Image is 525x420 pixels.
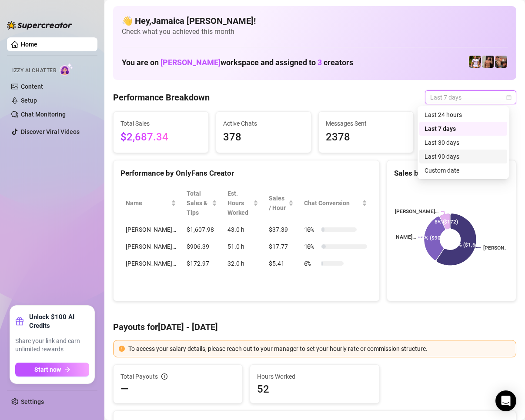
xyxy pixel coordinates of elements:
td: [PERSON_NAME]… [120,238,181,255]
span: Total Sales & Tips [187,189,210,217]
a: Content [21,83,43,90]
td: $17.77 [264,238,298,255]
span: Name [126,198,169,208]
td: 43.0 h [222,221,264,238]
span: Last 7 days [430,91,511,104]
div: Last 90 days [425,152,502,161]
div: Last 24 hours [425,110,502,120]
td: [PERSON_NAME]… [120,221,181,238]
span: $2,687.34 [120,129,201,146]
span: Start now [34,366,61,373]
span: Share your link and earn unlimited rewards [15,337,89,354]
span: Sales / Hour [269,193,286,213]
span: [PERSON_NAME] [161,58,221,67]
span: Active Chats [223,119,304,128]
text: [PERSON_NAME]… [395,208,438,214]
div: Last 7 days [419,122,507,136]
span: 378 [223,129,304,146]
span: info-circle [161,373,167,380]
th: Name [120,185,181,221]
td: $37.39 [264,221,298,238]
span: 3 [318,58,322,67]
div: Last 30 days [425,138,502,147]
a: Discover Viral Videos [21,128,80,135]
td: $172.97 [181,255,222,272]
span: Total Sales [120,119,201,128]
span: Izzy AI Chatter [12,67,56,75]
div: Last 7 days [425,124,502,133]
th: Total Sales & Tips [181,185,222,221]
h4: Payouts for [DATE] - [DATE] [113,321,516,333]
span: 2378 [326,129,407,146]
a: Settings [21,398,44,405]
span: exclamation-circle [119,346,125,352]
div: Last 24 hours [419,108,507,122]
button: Start nowarrow-right [15,363,89,377]
td: 51.0 h [222,238,264,255]
span: 6 % [304,259,318,268]
a: Setup [21,97,37,104]
span: arrow-right [64,367,70,373]
span: 10 % [304,225,318,234]
span: Messages Sent [326,119,407,128]
span: calendar [506,95,512,100]
h4: Performance Breakdown [113,91,210,103]
td: $1,607.98 [181,221,222,238]
div: Custom date [419,163,507,177]
div: Open Intercom Messenger [495,390,516,411]
td: $906.39 [181,238,222,255]
div: Est. Hours Worked [227,189,251,217]
span: Check what you achieved this month [122,27,508,37]
span: 10 % [304,242,318,251]
div: Sales by OnlyFans Creator [394,167,509,179]
span: Hours Worked [257,372,372,381]
span: 52 [257,382,372,396]
strong: Unlock $100 AI Credits [29,313,89,330]
h1: You are on workspace and assigned to creators [122,58,353,67]
div: Last 90 days [419,150,507,163]
img: Zach [482,56,494,68]
div: Performance by OnlyFans Creator [120,167,372,179]
div: Custom date [425,166,502,175]
a: Home [21,41,37,48]
span: Chat Conversion [304,198,360,208]
span: gift [15,317,24,326]
h4: 👋 Hey, Jamaica [PERSON_NAME] ! [122,15,508,27]
img: Hector [469,56,481,68]
td: 32.0 h [222,255,264,272]
th: Chat Conversion [299,185,372,221]
div: To access your salary details, please reach out to your manager to set your hourly rate or commis... [128,344,511,353]
span: Total Payouts [120,372,158,381]
span: — [120,382,129,396]
td: [PERSON_NAME]… [120,255,181,272]
img: AI Chatter [60,63,73,76]
img: Osvaldo [495,56,507,68]
a: Chat Monitoring [21,111,66,118]
td: $5.41 [264,255,298,272]
text: [PERSON_NAME]… [372,234,416,240]
img: logo-BBDzfeDw.svg [7,21,72,30]
div: Last 30 days [419,136,507,150]
th: Sales / Hour [264,185,298,221]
